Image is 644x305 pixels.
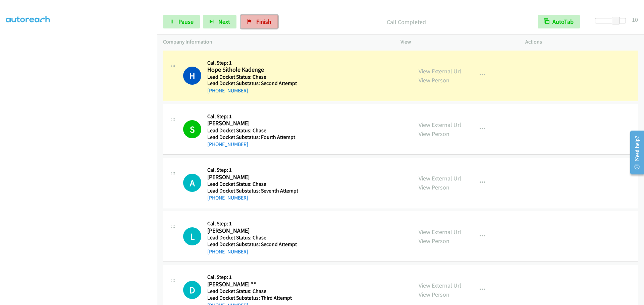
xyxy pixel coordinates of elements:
[287,17,526,26] p: Call Completed
[207,248,248,255] a: [PHONE_NUMBER]
[207,127,297,134] h5: Lead Docket Status: Chase
[207,227,297,235] h2: [PERSON_NAME]
[207,187,298,194] h5: Lead Docket Substatus: Seventh Attempt
[538,15,580,28] button: AutoTab
[163,38,388,46] p: Company Information
[183,174,201,192] h1: A
[207,195,248,201] a: [PHONE_NUMBER]
[256,18,271,25] span: Finish
[419,282,461,289] a: View External Url
[207,134,297,141] h5: Lead Docket Substatus: Fourth Attempt
[207,113,297,120] h5: Call Step: 1
[207,80,297,87] h5: Lead Docket Substatus: Second Attempt
[183,227,201,245] h1: L
[183,67,201,85] h1: H
[207,220,297,227] h5: Call Step: 1
[203,15,236,28] button: Next
[207,120,297,127] h2: [PERSON_NAME]
[241,15,278,28] a: Finish
[207,173,297,181] h2: [PERSON_NAME]
[183,120,201,138] h1: S
[178,18,194,25] span: Pause
[207,66,297,74] h2: Hope Sithole Kadenge
[419,67,461,75] a: View External Url
[419,130,449,138] a: View Person
[207,288,297,295] h5: Lead Docket Status: Chase
[163,15,200,28] a: Pause
[419,174,461,182] a: View External Url
[625,126,644,179] iframe: Resource Center
[400,38,513,46] p: View
[632,15,638,24] div: 10
[419,183,449,191] a: View Person
[183,281,201,299] h1: D
[207,295,297,301] h5: Lead Docket Substatus: Third Attempt
[419,121,461,129] a: View External Url
[207,234,297,241] h5: Lead Docket Status: Chase
[207,241,297,248] h5: Lead Docket Substatus: Second Attempt
[207,281,297,288] h2: [PERSON_NAME] **
[525,38,638,46] p: Actions
[207,167,298,173] h5: Call Step: 1
[207,141,248,147] a: [PHONE_NUMBER]
[207,74,297,80] h5: Lead Docket Status: Chase
[419,237,449,245] a: View Person
[183,281,201,299] div: The call is yet to be attempted
[207,181,298,187] h5: Lead Docket Status: Chase
[207,60,297,66] h5: Call Step: 1
[218,18,230,25] span: Next
[419,291,449,298] a: View Person
[207,87,248,94] a: [PHONE_NUMBER]
[207,274,297,281] h5: Call Step: 1
[419,228,461,236] a: View External Url
[419,76,449,84] a: View Person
